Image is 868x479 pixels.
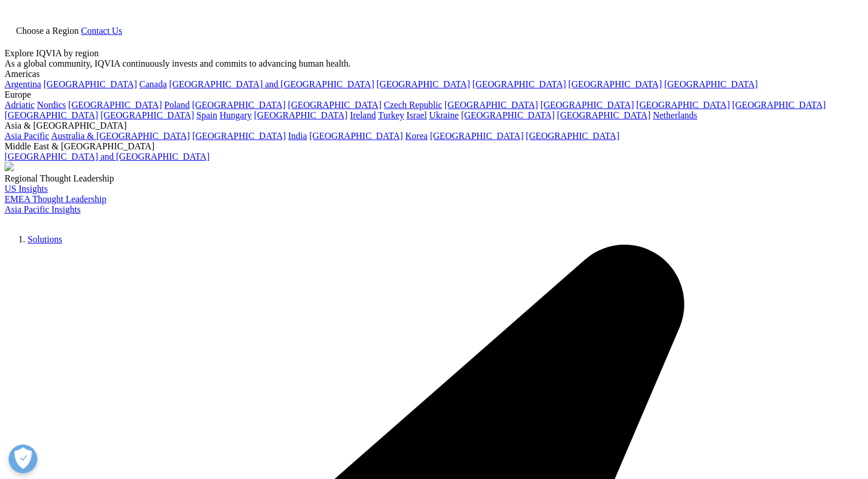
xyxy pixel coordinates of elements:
[81,26,122,36] a: Contact Us
[653,110,697,120] a: Netherlands
[350,110,376,120] a: Ireland
[5,110,98,120] a: [GEOGRAPHIC_DATA]
[5,90,863,100] div: Europe
[254,110,348,120] a: [GEOGRAPHIC_DATA]
[732,100,826,110] a: [GEOGRAPHIC_DATA]
[196,110,217,120] a: Spain
[407,110,427,120] a: Israel
[5,194,106,204] a: EMEA Thought Leadership
[220,110,252,120] a: Hungary
[461,110,555,120] a: [GEOGRAPHIC_DATA]
[5,131,49,141] a: Asia Pacific
[569,79,662,89] a: [GEOGRAPHIC_DATA]
[5,79,41,89] a: Argentina
[68,100,162,110] a: [GEOGRAPHIC_DATA]
[288,131,307,141] a: India
[5,141,863,152] div: Middle East & [GEOGRAPHIC_DATA]
[540,100,634,110] a: [GEOGRAPHIC_DATA]
[5,173,863,184] div: Regional Thought Leadership
[164,100,189,110] a: Poland
[139,79,167,89] a: Canada
[526,131,620,141] a: [GEOGRAPHIC_DATA]
[9,445,37,473] button: 優先設定センターを開く
[429,110,459,120] a: Ukraine
[5,100,34,110] a: Adriatic
[664,79,758,89] a: [GEOGRAPHIC_DATA]
[192,100,286,110] a: [GEOGRAPHIC_DATA]
[169,79,374,89] a: [GEOGRAPHIC_DATA] and [GEOGRAPHIC_DATA]
[5,121,863,131] div: Asia & [GEOGRAPHIC_DATA]
[16,26,79,36] span: Choose a Region
[378,110,404,120] a: Turkey
[376,79,470,89] a: [GEOGRAPHIC_DATA]
[288,100,382,110] a: [GEOGRAPHIC_DATA]
[5,48,863,59] div: Explore IQVIA by region
[557,110,651,120] a: [GEOGRAPHIC_DATA]
[5,162,14,171] img: 2093_analyzing-data-using-big-screen-display-and-laptop.png
[5,204,80,214] a: Asia Pacific Insights
[5,59,863,69] div: As a global community, IQVIA continuously invests and commits to advancing human health.
[44,79,137,89] a: [GEOGRAPHIC_DATA]
[5,152,209,161] a: [GEOGRAPHIC_DATA] and [GEOGRAPHIC_DATA]
[309,131,403,141] a: [GEOGRAPHIC_DATA]
[192,131,286,141] a: [GEOGRAPHIC_DATA]
[430,131,523,141] a: [GEOGRAPHIC_DATA]
[28,234,62,244] a: Solutions
[37,100,66,110] a: Nordics
[384,100,442,110] a: Czech Republic
[405,131,427,141] a: Korea
[51,131,190,141] a: Australia & [GEOGRAPHIC_DATA]
[445,100,538,110] a: [GEOGRAPHIC_DATA]
[472,79,566,89] a: [GEOGRAPHIC_DATA]
[5,69,863,79] div: Americas
[5,184,48,194] a: US Insights
[100,110,194,120] a: [GEOGRAPHIC_DATA]
[636,100,730,110] a: [GEOGRAPHIC_DATA]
